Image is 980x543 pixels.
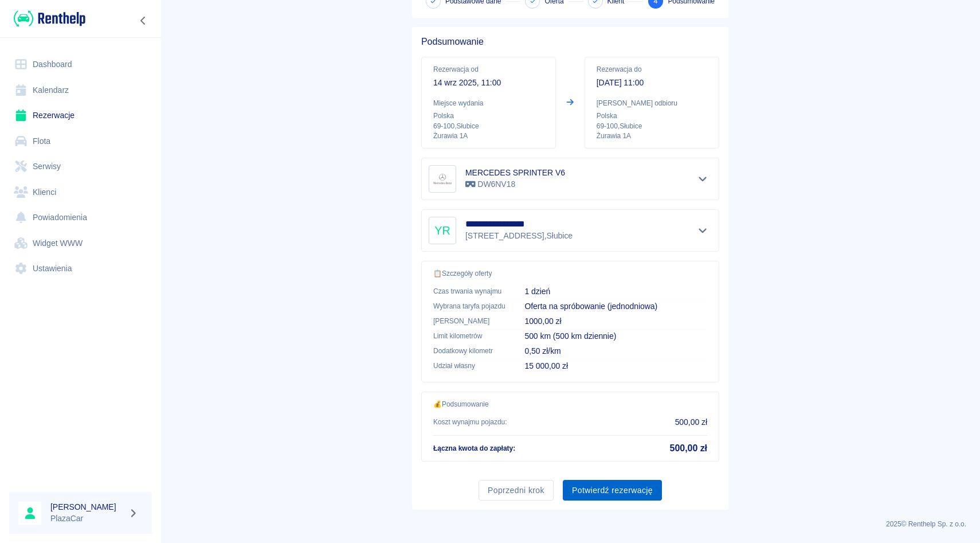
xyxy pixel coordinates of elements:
[597,77,707,89] p: [DATE] 11:00
[675,416,707,428] p: 500,00 zł
[597,64,707,75] p: Rezerwacja do
[433,399,707,409] p: 💰 Podsumowanie
[9,256,152,282] a: Ustawienia
[433,98,544,108] p: Miejsce wydania
[433,346,506,356] p: Dodatkowy kilometr
[433,111,544,121] p: Polska
[429,217,456,244] div: YR
[693,222,712,239] button: Pokaż szczegóły
[563,480,662,501] button: Potwierdź rezerwację
[433,64,544,75] p: Rezerwacja od
[465,230,573,242] p: [STREET_ADDRESS] , Słubice
[433,316,506,326] p: [PERSON_NAME]
[433,77,544,89] p: 14 wrz 2025, 11:00
[433,121,544,131] p: 69-100 , Słubice
[9,128,152,154] a: Flota
[433,443,515,454] p: Łączna kwota do zapłaty :
[9,77,152,103] a: Kalendarz
[50,501,124,513] h6: [PERSON_NAME]
[465,178,565,190] p: DW6NV18
[524,286,707,298] p: 1 dzień
[524,345,707,357] p: 0,50 zł/km
[9,154,152,179] a: Serwisy
[421,36,719,48] h5: Podsumowanie
[433,417,507,427] p: Koszt wynajmu pojazdu :
[433,131,544,141] p: Żurawia 1A
[597,131,707,141] p: Żurawia 1A
[433,361,506,371] p: Udział własny
[670,443,707,454] h5: 500,00 zł
[479,480,554,501] button: Poprzedni krok
[524,300,707,312] p: Oferta na spróbowanie (jednodniowa)
[9,179,152,205] a: Klienci
[693,171,712,187] button: Pokaż szczegóły
[524,360,707,372] p: 15 000,00 zł
[14,9,85,28] img: Renthelp logo
[9,231,152,256] a: Widget WWW
[433,301,506,311] p: Wybrana taryfa pojazdu
[431,167,454,190] img: Image
[597,121,707,131] p: 69-100 , Słubice
[135,13,152,28] button: Zwiń nawigację
[174,519,966,529] p: 2025 © Renthelp Sp. z o.o.
[9,52,152,77] a: Dashboard
[433,286,506,296] p: Czas trwania wynajmu
[597,98,707,108] p: [PERSON_NAME] odbioru
[9,103,152,128] a: Rezerwacje
[9,9,85,28] a: Renthelp logo
[433,268,707,279] p: 📋 Szczegóły oferty
[597,111,707,121] p: Polska
[9,205,152,231] a: Powiadomienia
[50,513,124,525] p: PlazaCar
[524,330,707,342] p: 500 km (500 km dziennie)
[524,315,707,327] p: 1000,00 zł
[465,167,565,178] h6: MERCEDES SPRINTER V6
[433,331,506,341] p: Limit kilometrów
